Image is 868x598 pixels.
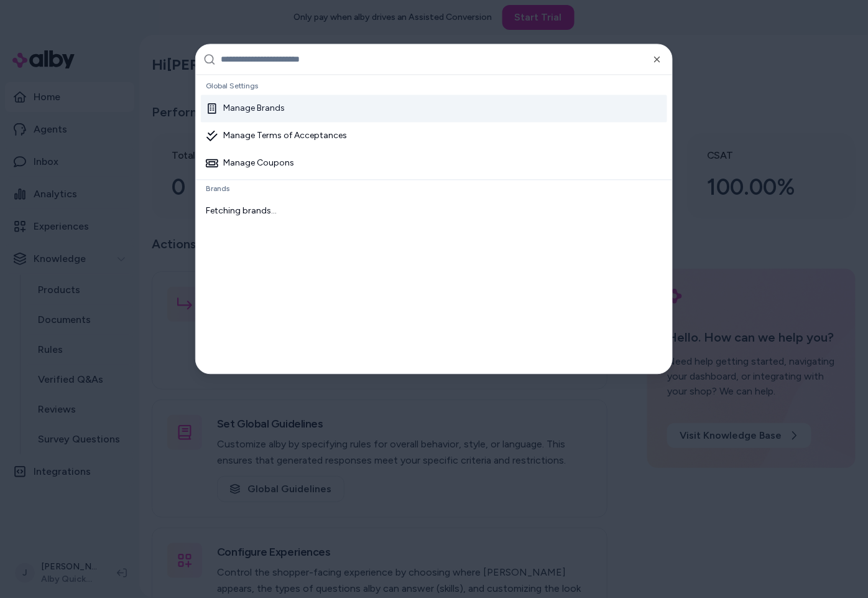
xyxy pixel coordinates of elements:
[201,198,667,225] div: Fetching brands...
[206,130,347,142] div: Manage Terms of Acceptances
[201,78,667,95] div: Global Settings
[206,157,294,170] div: Manage Coupons
[196,75,672,374] div: Suggestions
[206,103,285,115] div: Manage Brands
[201,180,667,198] div: Brands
